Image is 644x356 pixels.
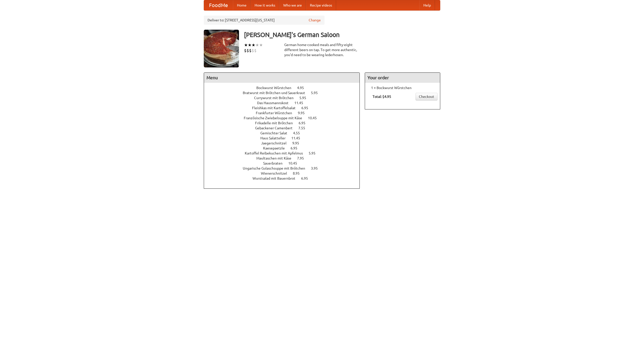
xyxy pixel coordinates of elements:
span: 9.95 [292,141,304,145]
span: Gebackener Camenbert [255,126,298,130]
span: Frankfurter Würstchen [256,111,297,115]
a: Frikadelle mit Brötchen 6.95 [255,121,315,125]
a: Haus Salatteller 11.45 [260,136,309,140]
a: Change [309,18,321,23]
a: Bockwurst Würstchen 4.95 [256,86,313,90]
span: Ungarische Gulaschsuppe mit Brötchen [243,166,310,170]
a: How it works [251,0,279,10]
span: Wienerschnitzel [261,171,292,175]
span: Sauerbraten [263,161,288,165]
a: Bratwurst mit Brötchen und Sauerkraut 5.95 [243,91,327,95]
span: Bratwurst mit Brötchen und Sauerkraut [243,91,310,95]
li: 1 × Bockwurst Würstchen [368,85,437,90]
h4: Your order [365,73,440,83]
span: 5.95 [311,91,323,95]
a: Who we are [279,0,306,10]
span: Wurstsalad mit Bauernbrot [253,176,300,180]
a: Gemischter Salat 4.55 [260,131,309,135]
li: $ [252,48,254,53]
span: Kartoffel Reibekuchen mit Apfelmus [245,151,308,155]
span: 6.95 [291,146,302,150]
a: Frankfurter Würstchen 9.95 [256,111,314,115]
span: 5.95 [309,151,320,155]
li: ★ [259,42,263,48]
a: Jaegerschnitzel 9.95 [261,141,308,145]
span: Maultaschen mit Käse [256,156,296,160]
a: Wienerschnitzel 8.95 [261,171,309,175]
a: Checkout [416,93,437,100]
span: 10.45 [308,116,322,120]
a: Maultaschen mit Käse 7.95 [256,156,313,160]
span: 4.55 [293,131,305,135]
span: 11.45 [291,136,305,140]
li: $ [249,48,252,53]
span: 8.95 [293,171,305,175]
li: ★ [244,42,248,48]
span: 7.95 [297,156,309,160]
li: ★ [248,42,252,48]
span: Bockwurst Würstchen [256,86,296,90]
a: Help [419,0,435,10]
a: Fleishkas mit Kartoffelsalat 6.95 [252,106,317,110]
img: angular.jpg [204,30,239,67]
a: Home [233,0,251,10]
a: Sauerbraten 10.45 [263,161,306,165]
span: Jaegerschnitzel [261,141,292,145]
span: Französische Zwiebelsuppe mit Käse [244,116,307,120]
a: Currywurst mit Brötchen 5.95 [254,96,315,100]
a: Das Hausmannskost 11.45 [257,101,312,105]
span: 10.45 [288,161,302,165]
a: Gebackener Camenbert 7.55 [255,126,314,130]
span: 11.45 [294,101,308,105]
a: Kaesepaetzle 6.95 [263,146,307,150]
b: Total: $4.95 [373,95,391,99]
span: Currywurst mit Brötchen [254,96,299,100]
li: $ [254,48,257,53]
span: 9.95 [298,111,310,115]
a: FoodMe [204,0,233,10]
a: Recipe videos [306,0,336,10]
span: 6.95 [299,121,310,125]
span: Gemischter Salat [260,131,292,135]
div: German home-cooked meals and fifty-eight different beers on tap. To get more authentic, you'd nee... [284,42,360,57]
span: 6.95 [301,106,313,110]
a: Französische Zwiebelsuppe mit Käse 10.45 [244,116,326,120]
span: 4.95 [297,86,309,90]
span: 7.55 [298,126,310,130]
li: $ [244,48,247,53]
h3: [PERSON_NAME]'s German Saloon [244,30,440,40]
span: 3.95 [311,166,323,170]
span: 5.95 [299,96,311,100]
h4: Menu [204,73,359,83]
span: 6.95 [301,176,313,180]
div: Deliver to: [STREET_ADDRESS][US_STATE] [204,16,325,25]
li: ★ [252,42,255,48]
span: Frikadelle mit Brötchen [255,121,298,125]
li: $ [247,48,249,53]
a: Kartoffel Reibekuchen mit Apfelmus 5.95 [245,151,325,155]
a: Wurstsalad mit Bauernbrot 6.95 [253,176,317,180]
span: Kaesepaetzle [263,146,290,150]
span: Das Hausmannskost [257,101,294,105]
a: Ungarische Gulaschsuppe mit Brötchen 3.95 [243,166,327,170]
span: Fleishkas mit Kartoffelsalat [252,106,301,110]
li: ★ [255,42,259,48]
span: Haus Salatteller [260,136,291,140]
